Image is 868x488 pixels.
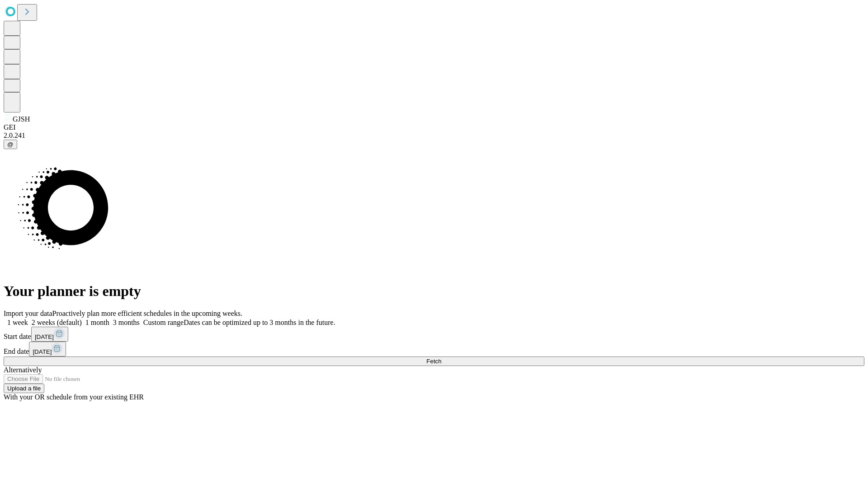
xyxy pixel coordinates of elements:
h1: Your planner is empty [4,283,864,300]
span: Proactively plan more efficient schedules in the upcoming weeks. [52,310,242,317]
span: With your OR schedule from your existing EHR [4,393,144,401]
button: [DATE] [29,342,66,357]
span: 2 weeks (default) [32,319,82,326]
button: @ [4,140,17,149]
div: 2.0.241 [4,131,864,140]
button: Fetch [4,357,864,366]
span: Custom range [143,319,184,326]
div: End date [4,342,864,357]
div: Start date [4,327,864,342]
button: Upload a file [4,384,44,393]
span: Alternatively [4,366,42,374]
span: @ [7,141,14,148]
span: Import your data [4,310,52,317]
span: Dates can be optimized up to 3 months in the future. [184,319,335,326]
span: 3 months [113,319,140,326]
span: Fetch [426,358,441,365]
span: [DATE] [33,348,52,355]
span: 1 month [85,319,109,326]
span: [DATE] [35,333,54,340]
div: GEI [4,123,864,131]
span: GJSH [13,115,30,123]
span: 1 week [7,319,28,326]
button: [DATE] [31,327,68,342]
